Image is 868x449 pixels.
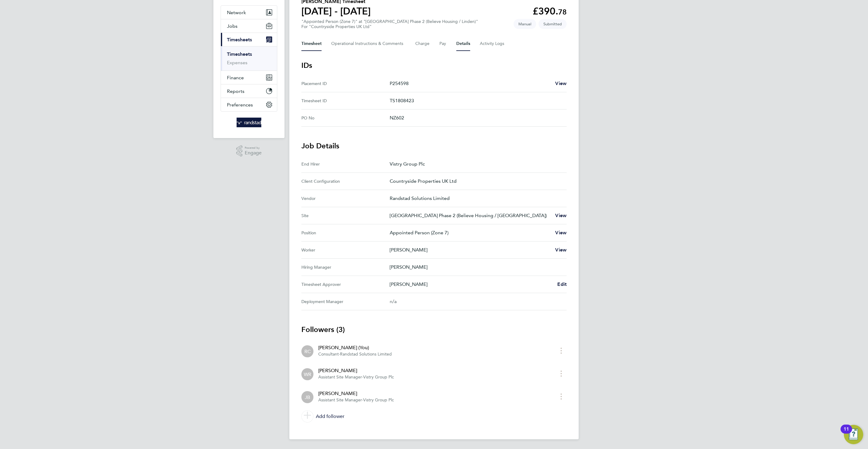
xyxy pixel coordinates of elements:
[227,102,253,108] span: Preferences
[331,36,406,51] button: Operational Instructions & Comments
[390,195,562,202] p: Randstad Solutions Limited
[227,37,252,43] span: Timesheets
[245,150,262,156] span: Engage
[305,394,310,400] span: JB
[844,429,849,437] div: 11
[301,212,390,219] div: Site
[301,298,390,305] div: Deployment Manager
[301,80,390,87] div: Placement ID
[556,392,567,401] button: timesheet menu
[301,229,390,236] div: Position
[221,6,277,19] button: Network
[318,397,362,403] span: Assistant Site Manager
[301,141,567,151] h3: Job Details
[301,36,322,51] button: Timesheet
[390,80,550,87] p: P254598
[301,281,390,288] div: Timesheet Approver
[227,51,252,57] a: Timesheets
[555,246,567,254] a: View
[533,5,567,17] app-decimal: £390.
[301,5,371,17] h1: [DATE] - [DATE]
[480,36,505,51] button: Activity Logs
[221,19,277,33] button: Jobs
[390,97,562,104] p: TS1808423
[245,145,262,150] span: Powered by
[415,36,430,51] button: Charge
[221,33,277,46] button: Timesheets
[221,98,277,111] button: Preferences
[557,281,567,288] a: Edit
[301,246,390,254] div: Worker
[439,36,447,51] button: Pay
[363,397,394,403] span: Vistry Group Plc
[556,346,567,355] button: timesheet menu
[556,369,567,378] button: timesheet menu
[301,264,390,271] div: Hiring Manager
[221,71,277,84] button: Finance
[557,281,567,287] span: Edit
[227,88,244,94] span: Reports
[340,352,392,357] span: Randstad Solutions Limited
[318,344,392,351] div: [PERSON_NAME] (You)
[237,118,262,127] img: randstad-logo-retina.png
[363,375,394,380] span: Vistry Group Plc
[221,46,277,71] div: Timesheets
[304,348,311,355] span: RC
[301,408,567,425] a: Add follower
[555,229,567,236] a: View
[318,352,339,357] span: Consultant
[390,114,562,122] p: NZ602
[456,36,470,51] button: Details
[555,212,567,219] a: View
[301,195,390,202] div: Vendor
[339,352,340,357] span: ·
[301,160,390,168] div: End Hirer
[236,145,262,157] a: Powered byEngage
[318,390,394,397] div: [PERSON_NAME]
[390,281,552,288] p: [PERSON_NAME]
[301,97,390,104] div: Timesheet ID
[301,178,390,185] div: Client Configuration
[227,60,247,65] a: Expenses
[555,230,567,236] span: View
[301,114,390,122] div: PO No
[221,84,277,98] button: Reports
[390,212,550,219] p: [GEOGRAPHIC_DATA] Phase 2 (Believe Housing / [GEOGRAPHIC_DATA])
[390,298,557,305] div: n/a
[390,264,562,271] p: [PERSON_NAME]
[555,80,567,87] a: View
[221,118,277,127] a: Go to home page
[390,178,562,185] p: Countryside Properties UK Ltd
[362,397,363,403] span: ·
[301,325,567,334] h3: Followers (3)
[514,19,536,29] span: This timesheet was manually created.
[301,61,567,425] section: Details
[301,61,567,70] h3: IDs
[304,371,311,378] span: WR
[301,368,313,380] div: Will Robson
[555,81,567,86] span: View
[390,229,550,236] p: Appointed Person (Zone 7)
[844,425,863,444] button: Open Resource Center, 11 new notifications
[301,24,478,29] div: For "Countryside Properties UK Ltd"
[318,375,362,380] span: Assistant Site Manager
[318,367,394,374] div: [PERSON_NAME]
[390,246,550,254] p: [PERSON_NAME]
[301,391,313,403] div: John Bancroft
[227,23,237,29] span: Jobs
[539,19,567,29] span: This timesheet is Submitted.
[555,213,567,218] span: View
[301,345,313,357] div: Rebecca Cahill (You)
[227,75,244,81] span: Finance
[301,19,478,29] div: "Appointed Person (Zone 7)" at "[GEOGRAPHIC_DATA] Phase 2 (Believe Housing / Linden)"
[558,8,567,16] span: 78
[362,375,363,380] span: ·
[227,10,246,15] span: Network
[390,160,562,168] p: Vistry Group Plc
[555,247,567,253] span: View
